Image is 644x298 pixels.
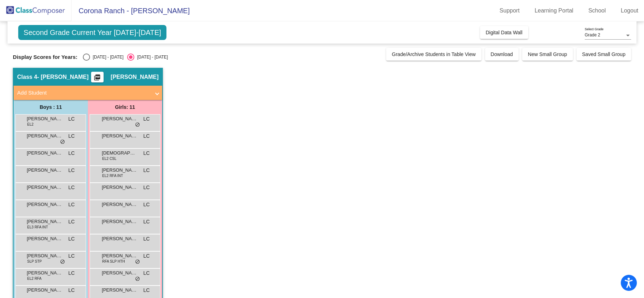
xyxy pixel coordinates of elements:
span: [PERSON_NAME] [27,132,63,140]
button: Download [485,48,519,61]
span: [PERSON_NAME] [27,269,63,277]
span: LC [143,150,150,157]
button: Saved Small Group [576,48,631,61]
span: Digital Data Wall [486,30,523,35]
span: Class 4 [17,74,37,81]
span: [PERSON_NAME] [102,184,138,191]
span: [PERSON_NAME] [27,252,63,259]
span: LC [143,167,150,174]
span: [PERSON_NAME] [27,115,63,122]
span: LC [143,287,150,294]
div: Boys : 11 [14,100,88,114]
span: EL2 [27,122,34,127]
span: LC [68,132,75,140]
span: LC [143,201,150,208]
span: [PERSON_NAME] [102,235,138,242]
span: LC [68,167,75,174]
span: do_not_disturb_alt [135,259,140,265]
span: LC [68,115,75,123]
span: SLP STP [27,259,42,264]
span: Download [491,51,513,57]
span: Grade 2 [585,32,600,37]
span: LC [68,150,75,157]
span: do_not_disturb_alt [60,259,65,265]
a: Logout [615,5,644,16]
span: RFA SLP HTH [102,259,125,264]
span: LC [68,218,75,226]
mat-radio-group: Select an option [83,54,168,61]
button: Digital Data Wall [480,26,528,39]
span: [PERSON_NAME] [102,167,138,174]
span: [PERSON_NAME] [27,287,63,294]
span: EL2 RFA [27,276,41,281]
span: LC [68,269,75,277]
span: Second Grade Current Year [DATE]-[DATE] [18,25,166,40]
span: [PERSON_NAME] [102,269,138,277]
span: [PERSON_NAME] [102,201,138,208]
span: - [PERSON_NAME] [37,74,89,81]
span: [PERSON_NAME] [27,218,63,225]
span: do_not_disturb_alt [60,139,65,145]
span: LC [143,235,150,243]
span: LC [143,218,150,226]
button: New Small Group [522,48,573,61]
div: [DATE] - [DATE] [90,54,124,60]
span: [PERSON_NAME] [111,74,159,81]
span: [PERSON_NAME] [102,132,138,140]
span: Saved Small Group [582,51,625,57]
span: LC [143,132,150,140]
span: do_not_disturb_alt [135,276,140,282]
span: [DEMOGRAPHIC_DATA][PERSON_NAME] [102,150,138,157]
div: Girls: 11 [88,100,162,114]
a: Learning Portal [529,5,579,16]
span: EL2 RFA INT [102,173,123,178]
span: [PERSON_NAME] [102,287,138,294]
span: [PERSON_NAME] [27,201,63,208]
div: [DATE] - [DATE] [134,54,168,60]
span: [PERSON_NAME] [27,235,63,242]
span: LC [68,287,75,294]
span: LC [68,184,75,191]
a: Support [494,5,525,16]
button: Print Students Details [91,72,104,82]
span: [PERSON_NAME] [102,218,138,225]
span: EL3 RFA INT [27,224,48,230]
span: [PERSON_NAME] [27,167,63,174]
button: Grade/Archive Students in Table View [386,48,481,61]
span: Display Scores for Years: [13,54,78,60]
a: School [583,5,611,16]
span: LC [143,252,150,260]
mat-icon: picture_as_pdf [93,74,101,84]
span: Corona Ranch - [PERSON_NAME] [71,5,190,16]
span: [PERSON_NAME] [102,252,138,259]
span: LC [68,252,75,260]
span: EL2 CSL [102,156,116,161]
mat-expansion-panel-header: Add Student [14,86,162,100]
span: LC [143,269,150,277]
span: Grade/Archive Students in Table View [392,51,476,57]
span: LC [143,115,150,123]
span: New Small Group [528,51,567,57]
span: do_not_disturb_alt [135,122,140,128]
span: LC [68,201,75,208]
span: [PERSON_NAME] [102,115,138,122]
mat-panel-title: Add Student [17,89,150,97]
span: LC [143,184,150,191]
span: [PERSON_NAME] [27,150,63,157]
span: LC [68,235,75,243]
span: [PERSON_NAME] [27,184,63,191]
